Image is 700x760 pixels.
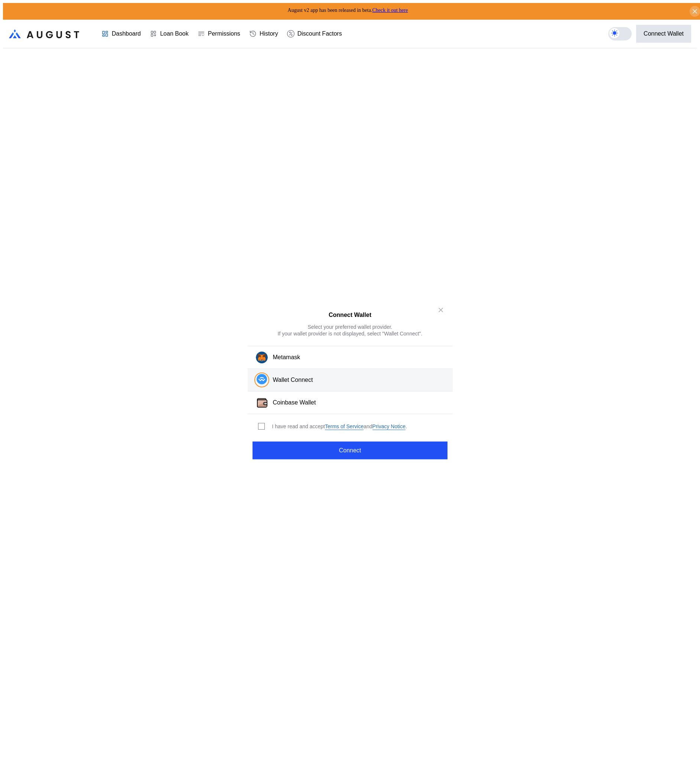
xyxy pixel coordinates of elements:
[112,30,141,37] div: Dashboard
[644,30,684,37] div: Connect Wallet
[273,353,300,361] div: Metamask
[272,423,407,430] div: I have read and accept .
[273,399,316,406] div: Coinbase Wallet
[208,30,240,37] div: Permissions
[248,369,453,392] button: Wallet Connect
[160,30,189,37] div: Loan Book
[288,7,408,13] span: August v2 app has been released in beta.
[278,330,423,337] div: If your wallet provider is not displayed, select "Wallet Connect".
[435,304,447,316] button: close modal
[297,30,342,37] div: Discount Factors
[253,441,447,459] button: Connect
[325,423,364,430] a: Terms of Service
[273,376,313,384] div: Wallet Connect
[372,423,406,430] a: Privacy Notice
[248,392,453,414] button: Coinbase WalletCoinbase Wallet
[364,423,372,430] span: and
[260,30,278,37] div: History
[256,397,268,409] img: Coinbase Wallet
[329,312,371,318] h2: Connect Wallet
[372,7,408,13] a: Check it out here
[308,323,393,330] div: Select your preferred wallet provider.
[248,346,453,369] button: Metamask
